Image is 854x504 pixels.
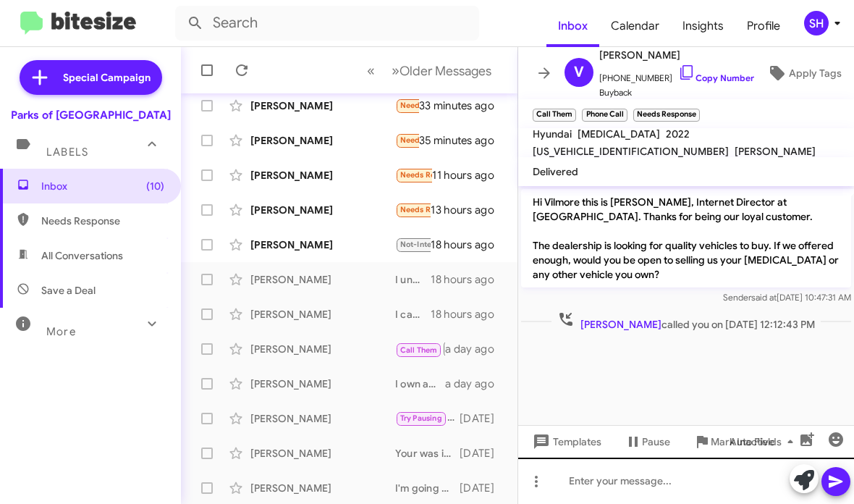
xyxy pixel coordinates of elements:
div: And I do not want to sell my car at this time [395,236,431,253]
div: a day ago [445,377,506,391]
div: We sealed a deal. I am out. I will ping you next time .... [395,410,460,427]
div: [PERSON_NAME] [250,481,395,495]
span: Sender [DATE] 10:47:31 AM [723,292,851,303]
div: [PERSON_NAME] [250,446,395,461]
button: Pause [613,429,682,455]
span: [US_VEHICLE_IDENTIFICATION_NUMBER] [533,145,729,158]
span: » [392,62,399,80]
div: After [DATE]. Will call and set up an appointment with you. [395,201,431,218]
input: Search [175,6,479,41]
div: [PERSON_NAME] [250,272,395,287]
span: More [46,325,76,338]
span: Inbox [41,179,164,193]
div: Parks of [GEOGRAPHIC_DATA] [11,108,171,122]
div: I'm going with Honda. [PERSON_NAME] has way too many recalls and now they got a recall on the 1.5... [395,481,460,495]
a: Profile [735,5,792,47]
span: [PERSON_NAME] [735,145,816,158]
span: Delivered [533,165,578,178]
div: [PERSON_NAME] [250,98,395,113]
span: Pause [642,429,670,455]
div: [PERSON_NAME] [250,342,395,356]
div: [DATE] [460,446,506,461]
div: a day ago [445,342,506,356]
div: 13 hours ago [431,203,506,217]
div: I can’t discuss prices or specific offers. However, we’d love to evaluate your Santa Fe! Would yo... [395,307,431,322]
a: Insights [671,5,735,47]
span: Needs Response [400,101,462,110]
div: I own a Honda Si now, and if I trade it in it will be for another Honda Si, most balanced car aro... [395,377,445,391]
div: 18 hours ago [431,272,506,287]
div: [PERSON_NAME] [250,411,395,426]
span: Needs Response [400,135,462,145]
span: Call Them [400,345,438,355]
span: V [574,61,584,84]
span: Older Messages [399,63,491,79]
div: [PERSON_NAME] [250,377,395,391]
span: Hyundai [533,127,572,140]
button: Previous [358,56,384,85]
div: Yes it did, we came specifically to see a Lincoln MKZ for my mother. Not knowing how small and co... [395,97,419,114]
div: 18 hours ago [431,238,506,252]
div: [DATE] [460,481,506,495]
div: [PERSON_NAME] [250,203,395,217]
span: Labels [46,146,88,159]
span: Buyback [599,85,754,100]
span: Needs Response [400,205,462,214]
button: Mark Inactive [682,429,786,455]
div: 18 hours ago [431,307,506,322]
p: Hi Vilmore this is [PERSON_NAME], Internet Director at [GEOGRAPHIC_DATA]. Thanks for being our lo... [521,189,851,287]
span: All Conversations [41,248,123,263]
a: Calendar [599,5,671,47]
div: I still owe on the mustang. So unless you're buying out the loan and then paying on top of that, ... [395,167,432,183]
span: Save a Deal [41,283,96,298]
div: Your was inquiry for $500 Off any Vehicle are you still looking? [395,446,460,461]
span: « [367,62,375,80]
div: [PERSON_NAME] [250,168,395,182]
span: (10) [146,179,164,193]
a: Copy Number [678,72,754,83]
span: Templates [530,429,601,455]
div: Inbound Call [395,340,445,358]
div: SH [804,11,829,35]
button: SH [792,11,838,35]
div: [PERSON_NAME] [250,238,395,252]
span: called you on [DATE] 12:12:43 PM [551,311,821,332]
div: I understand. Let's set up an appointment to discuss your Expedition and explore your options. Wh... [395,272,431,287]
span: [PERSON_NAME] [580,318,661,331]
span: [MEDICAL_DATA] [578,127,660,140]
button: Templates [518,429,613,455]
div: 11 hours ago [432,168,506,182]
span: Needs Response [41,214,164,228]
div: [PERSON_NAME] [250,133,395,148]
div: [PERSON_NAME] [250,307,395,322]
button: Apply Tags [754,60,853,86]
div: [DATE] [460,411,506,426]
span: Auto Fields [730,429,799,455]
span: 2022 [666,127,690,140]
div: It was very nice thank you! [395,132,419,148]
span: Apply Tags [789,60,842,86]
span: [PHONE_NUMBER] [599,64,754,85]
a: Inbox [546,5,599,47]
small: Call Them [533,109,576,122]
a: Special Campaign [20,60,162,95]
span: Not-Interested [400,240,456,249]
div: 35 minutes ago [419,133,506,148]
span: [PERSON_NAME] [599,46,754,64]
span: said at [751,292,777,303]
div: 33 minutes ago [419,98,506,113]
button: Next [383,56,500,85]
small: Phone Call [582,109,627,122]
small: Needs Response [633,109,700,122]
span: Try Pausing [400,413,442,423]
span: Needs Response [400,170,462,180]
nav: Page navigation example [359,56,500,85]
span: Special Campaign [63,70,151,85]
button: Auto Fields [718,429,811,455]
